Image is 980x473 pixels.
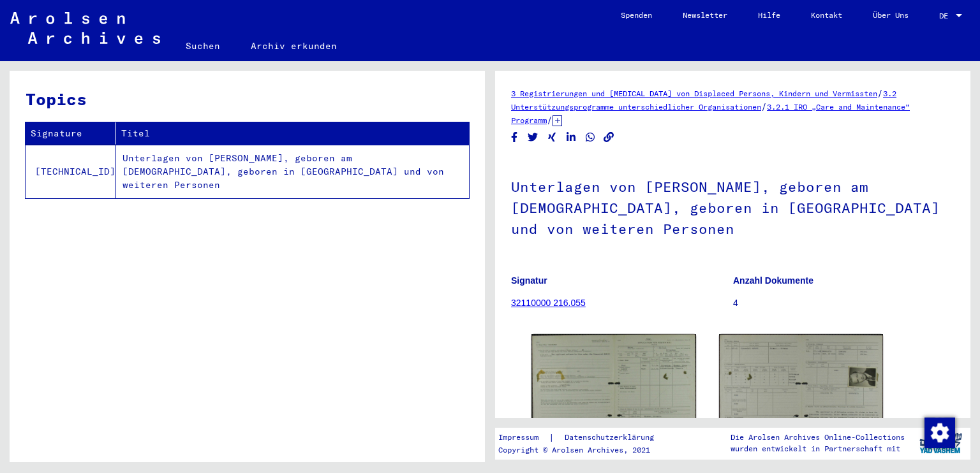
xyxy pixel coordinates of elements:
button: Share on Facebook [508,129,521,145]
button: Share on Twitter [526,129,540,145]
h3: Topics [26,87,468,112]
a: Impressum [498,431,549,444]
a: 32110000 216.055 [511,298,586,308]
button: Share on WhatsApp [584,129,597,145]
a: 3 Registrierungen und [MEDICAL_DATA] von Displaced Persons, Kindern und Vermissten [511,89,877,98]
b: Anzahl Dokumente [733,275,813,286]
p: wurden entwickelt in Partnerschaft mit [731,443,905,455]
button: Copy link [602,129,616,145]
div: Zustimmung ändern [924,417,954,448]
img: yv_logo.png [917,427,965,459]
span: / [761,101,767,112]
button: Share on LinkedIn [565,129,578,145]
button: Share on Xing [546,129,559,145]
td: [TECHNICAL_ID] [26,145,116,198]
p: Copyright © Arolsen Archives, 2021 [498,444,669,456]
img: 001.jpg [531,334,696,463]
b: Signatur [511,275,547,286]
th: Titel [116,122,469,145]
a: Suchen [170,31,235,61]
div: | [498,431,669,444]
span: / [547,114,553,126]
td: Unterlagen von [PERSON_NAME], geboren am [DEMOGRAPHIC_DATA], geboren in [GEOGRAPHIC_DATA] und von... [116,145,469,198]
a: Archiv erkunden [235,31,352,61]
img: Zustimmung ändern [924,418,955,448]
span: DE [939,11,953,20]
th: Signature [26,122,116,145]
p: Die Arolsen Archives Online-Collections [731,432,905,443]
a: Datenschutzerklärung [554,431,669,444]
img: Arolsen_neg.svg [10,12,160,44]
span: / [877,87,883,99]
h1: Unterlagen von [PERSON_NAME], geboren am [DEMOGRAPHIC_DATA], geboren in [GEOGRAPHIC_DATA] und von... [511,157,954,256]
img: 002.jpg [719,334,884,463]
p: 4 [733,296,954,310]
